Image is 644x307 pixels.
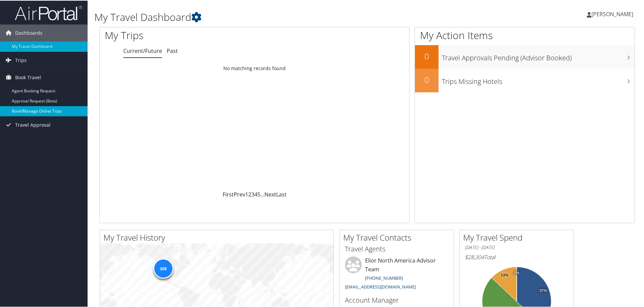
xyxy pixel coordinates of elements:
[254,190,257,197] a: 4
[342,256,452,292] li: Elior North America Advisor Team
[365,274,403,280] a: [PHONE_NUMBER]
[248,190,251,197] a: 2
[15,68,41,85] span: Book Travel
[465,244,569,250] h6: [DATE] - [DATE]
[345,244,449,253] h3: Travel Agents
[465,253,484,260] span: $28,304
[276,190,287,197] a: Last
[251,190,254,197] a: 3
[223,190,234,197] a: First
[591,10,633,17] span: [PERSON_NAME]
[442,49,635,62] h3: Travel Approvals Pending (Advisor Booked)
[15,24,42,41] span: Dashboards
[123,47,162,54] a: Current/Future
[153,258,173,278] div: 309
[260,190,264,197] span: …
[587,3,640,24] a: [PERSON_NAME]
[15,4,82,20] img: airportal-logo.png
[345,295,449,304] h3: Account Manager
[15,116,51,133] span: Travel Approval
[234,190,245,197] a: Prev
[415,28,635,42] h1: My Action Items
[245,190,248,197] a: 1
[514,270,519,274] tspan: 0%
[94,9,458,24] h1: My Travel Dashboard
[415,50,439,61] h2: 0
[345,283,416,289] a: [EMAIL_ADDRESS][DOMAIN_NAME]
[442,73,635,86] h3: Trips Missing Hotels
[501,273,508,277] tspan: 13%
[415,73,439,85] h2: 0
[343,231,454,243] h2: My Travel Contacts
[100,62,409,74] td: No matching records found
[540,288,547,292] tspan: 37%
[415,44,635,68] a: 0Travel Approvals Pending (Advisor Booked)
[15,51,27,68] span: Trips
[103,231,333,243] h2: My Travel History
[105,28,275,42] h1: My Trips
[463,231,574,243] h2: My Travel Spend
[415,68,635,92] a: 0Trips Missing Hotels
[465,253,569,260] h6: Total
[264,190,276,197] a: Next
[167,47,178,54] a: Past
[257,190,260,197] a: 5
